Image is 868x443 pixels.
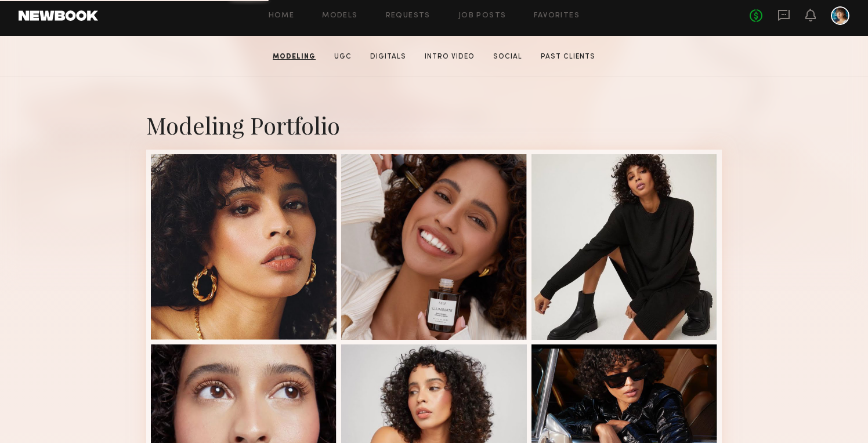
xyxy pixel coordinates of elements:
[146,110,722,140] div: Modeling Portfolio
[366,52,411,62] a: Digitals
[420,52,479,62] a: Intro Video
[536,52,600,62] a: Past Clients
[534,12,580,20] a: Favorites
[458,12,507,20] a: Job Posts
[268,52,320,62] a: Modeling
[489,52,527,62] a: Social
[322,12,357,20] a: Models
[330,52,356,62] a: UGC
[386,12,431,20] a: Requests
[269,12,295,20] a: Home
